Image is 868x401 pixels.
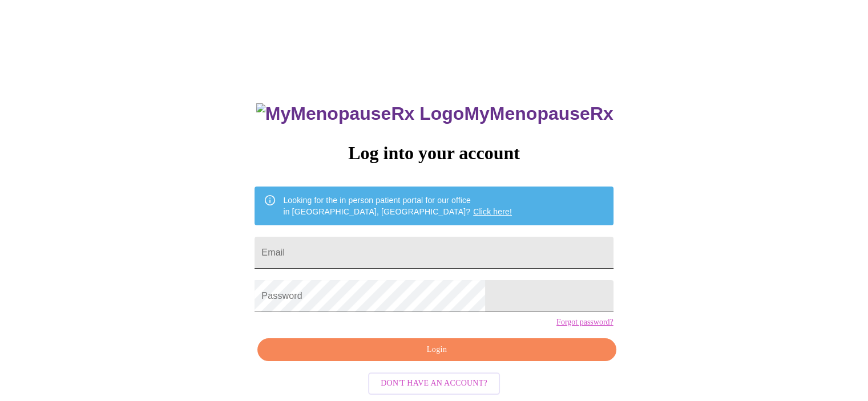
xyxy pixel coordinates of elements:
a: Click here! [473,207,512,216]
a: Forgot password? [556,318,613,327]
a: Don't have an account? [365,378,503,387]
span: Don't have an account? [381,376,487,391]
h3: MyMenopauseRx [256,103,613,124]
img: MyMenopauseRx Logo [256,103,464,124]
div: Looking for the in person patient portal for our office in [GEOGRAPHIC_DATA], [GEOGRAPHIC_DATA]? [283,190,512,222]
span: Login [271,343,603,357]
button: Don't have an account? [368,372,500,395]
button: Login [257,338,616,362]
h3: Log into your account [255,143,613,164]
